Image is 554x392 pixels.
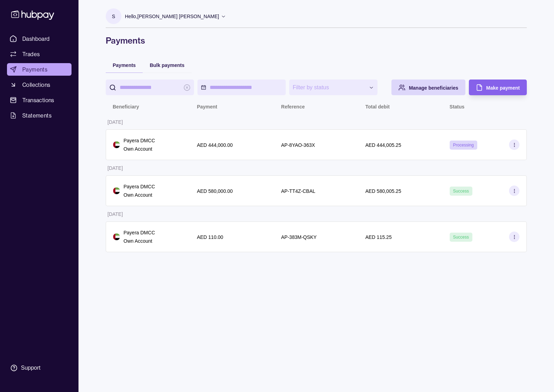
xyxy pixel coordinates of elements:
p: Beneficiary [113,104,139,110]
p: AED 444,005.25 [365,142,401,148]
p: Payera DMCC [123,229,155,236]
p: AP-383M-QSKY [281,234,317,240]
span: Manage beneficiaries [409,85,458,91]
a: Collections [7,78,72,91]
input: search [120,80,180,95]
span: Trades [22,50,40,58]
button: Manage beneficiaries [391,80,465,95]
span: Success [453,189,469,194]
span: Collections [22,81,50,89]
p: [DATE] [107,211,123,217]
a: Dashboard [7,32,72,45]
div: Support [21,364,40,372]
span: Success [453,235,469,240]
img: ae [113,187,120,194]
p: [DATE] [107,165,123,171]
span: Payments [22,65,47,74]
span: Dashboard [22,35,50,43]
a: Statements [7,109,72,122]
h1: Payments [106,35,527,46]
p: [DATE] [107,119,123,125]
p: Own Account [123,191,155,199]
p: AED 110.00 [197,234,223,240]
p: Own Account [123,237,155,245]
span: Make payment [486,85,520,91]
p: AP-8YAO-363X [281,142,315,148]
button: Make payment [469,80,527,95]
a: Support [7,361,72,375]
p: AED 115.25 [365,234,392,240]
p: Own Account [123,145,155,153]
img: ae [113,233,120,240]
a: Transactions [7,94,72,106]
span: Transactions [22,96,54,104]
a: Trades [7,48,72,60]
p: Payment [197,104,217,110]
p: Hello, [PERSON_NAME] [PERSON_NAME] [125,13,219,20]
p: AED 580,005.25 [365,188,401,194]
a: Payments [7,63,72,76]
p: Payera DMCC [123,183,155,190]
span: Bulk payments [150,62,185,68]
p: Total debit [365,104,390,110]
p: S [112,13,115,20]
span: Payments [113,62,136,68]
p: AP-TT4Z-CBAL [281,188,315,194]
p: Payera DMCC [123,137,155,144]
span: Processing [453,143,474,148]
p: AED 580,000.00 [197,188,233,194]
p: AED 444,000.00 [197,142,233,148]
span: Statements [22,111,52,120]
p: Reference [281,104,305,110]
img: ae [113,141,120,148]
p: Status [450,104,465,110]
